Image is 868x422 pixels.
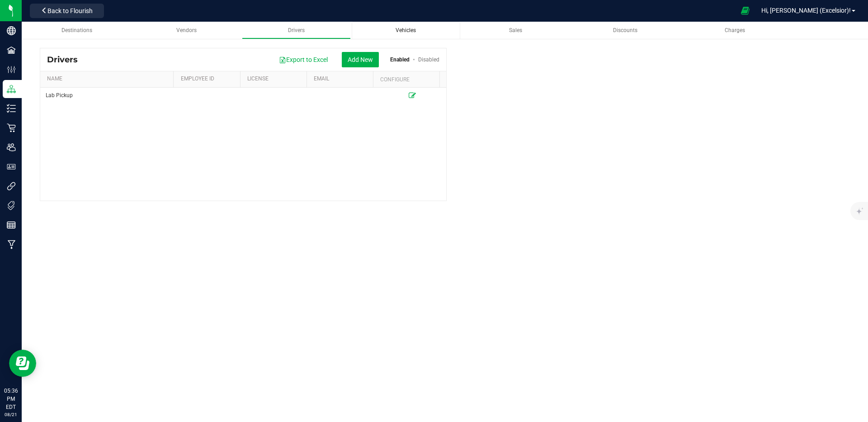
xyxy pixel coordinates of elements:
span: Open Ecommerce Menu [735,2,755,19]
button: Back to Flourish [30,4,104,18]
inline-svg: Users [7,143,16,152]
iframe: Resource center [9,350,36,377]
span: Lab Pickup [46,92,73,98]
a: Email [314,75,370,83]
span: Sales [509,27,522,33]
a: Employee ID [181,75,237,83]
button: Add New [342,52,379,67]
a: Name [47,75,170,83]
inline-svg: Inventory [7,104,16,113]
a: License [247,75,303,83]
div: Drivers [47,55,85,65]
span: Vendors [176,27,197,33]
inline-svg: Retail [7,123,16,132]
inline-svg: Manufacturing [7,240,16,249]
inline-svg: Integrations [7,182,16,191]
span: Destinations [61,27,92,33]
a: Enabled [390,56,410,63]
th: Configure [373,71,439,88]
span: Discounts [613,27,637,33]
a: Edit Driver [409,92,416,98]
inline-svg: Tags [7,201,16,210]
span: Drivers [288,27,305,33]
inline-svg: Facilities [7,46,16,55]
p: 05:36 PM EDT [4,387,18,411]
p: 08/21 [4,411,18,418]
inline-svg: Distribution [7,84,16,94]
span: Hi, [PERSON_NAME] (Excelsior)! [761,7,851,14]
span: Charges [725,27,745,33]
inline-svg: User Roles [7,162,16,171]
span: Back to Flourish [47,7,93,14]
span: Vehicles [396,27,416,33]
inline-svg: Company [7,26,16,35]
button: Export to Excel [273,52,334,67]
inline-svg: Configuration [7,65,16,74]
inline-svg: Reports [7,220,16,230]
a: Disabled [418,56,439,63]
